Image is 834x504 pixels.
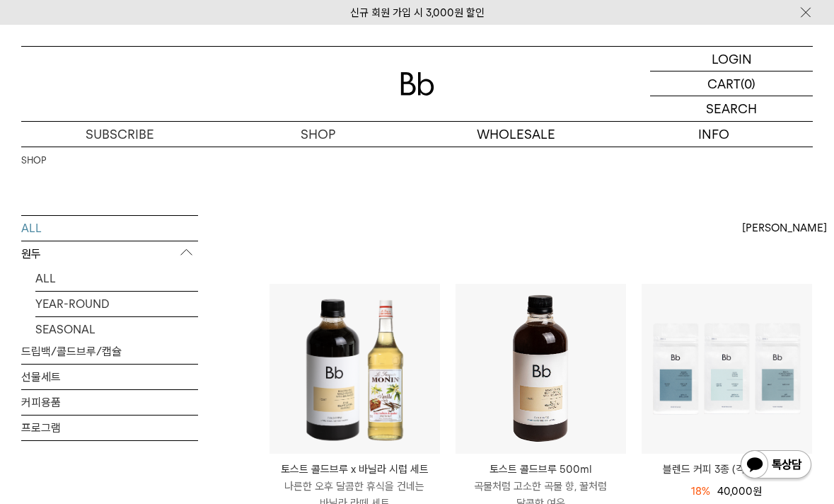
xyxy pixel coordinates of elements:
[21,122,219,147] a: SUBSCRIBE
[417,122,615,147] p: WHOLESALE
[21,216,198,241] a: ALL
[35,266,198,291] a: ALL
[642,284,812,454] img: 블렌드 커피 3종 (각 200g x3)
[753,485,762,498] span: 원
[741,71,755,96] p: (0)
[21,365,198,389] a: 선물세트
[21,154,46,168] a: SHOP
[21,390,198,415] a: 커피용품
[21,241,198,267] p: 원두
[739,449,813,483] img: 카카오톡 채널 1:1 채팅 버튼
[21,339,198,364] a: 드립백/콜드브루/캡슐
[270,461,440,478] p: 토스트 콜드브루 x 바닐라 시럽 세트
[21,416,198,440] a: 프로그램
[35,292,198,316] a: YEAR-ROUND
[650,71,813,96] a: CART (0)
[707,71,741,96] p: CART
[642,461,812,478] a: 블렌드 커피 3종 (각 200g x3)
[717,485,762,498] span: 40,000
[691,483,710,500] div: 18%
[706,96,757,121] p: SEARCH
[456,461,626,478] p: 토스트 콜드브루 500ml
[615,122,813,147] p: INFO
[219,122,417,147] a: SHOP
[350,6,485,19] a: 신규 회원 가입 시 3,000원 할인
[400,72,434,96] img: 로고
[270,284,440,454] img: 토스트 콜드브루 x 바닐라 시럽 세트
[35,317,198,342] a: SEASONAL
[712,47,752,71] p: LOGIN
[742,219,827,236] span: [PERSON_NAME]
[456,284,626,454] img: 토스트 콜드브루 500ml
[650,47,813,71] a: LOGIN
